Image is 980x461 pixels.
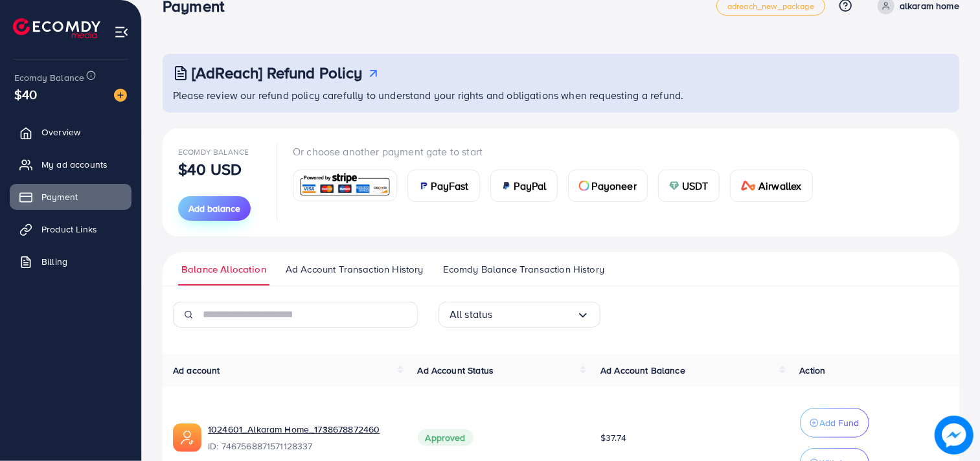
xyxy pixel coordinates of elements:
span: Product Links [41,223,97,236]
span: $37.74 [600,431,626,444]
span: Ad account [173,364,220,377]
a: Billing [10,249,131,275]
div: <span class='underline'>1024601_Alkaram Home_1738678872460</span></br>7467568871571128337 [208,423,397,453]
span: Ad Account Balance [600,364,685,377]
span: adreach_new_package [727,2,814,10]
span: My ad accounts [41,158,108,171]
span: PayPal [514,178,547,194]
button: Add balance [178,196,251,221]
a: cardPayoneer [568,170,648,202]
img: card [501,181,512,191]
h3: [AdReach] Refund Policy [192,63,363,82]
input: Search for option [493,304,576,324]
a: My ad accounts [10,152,131,177]
img: image [935,416,974,455]
img: card [579,181,589,191]
span: Airwallex [758,178,801,194]
span: Billing [41,255,67,268]
span: Ecomdy Balance [178,146,249,157]
img: logo [13,18,100,38]
img: card [297,172,393,199]
img: card [418,181,429,191]
a: card [293,170,397,201]
p: Add Fund [820,415,860,431]
span: All status [450,304,493,324]
span: Balance Allocation [181,262,266,276]
span: ID: 7467568871571128337 [208,440,397,453]
button: Add Fund [800,408,869,438]
a: cardPayFast [407,170,480,202]
img: card [741,181,757,191]
img: menu [114,25,129,39]
p: $40 USD [178,161,242,177]
span: Ecomdy Balance [14,71,84,84]
span: Payment [41,190,78,203]
span: Overview [41,126,80,139]
img: card [669,181,679,191]
span: Add balance [188,202,240,215]
a: cardUSDT [658,170,720,202]
a: Payment [10,184,131,210]
a: cardPayPal [490,170,558,202]
span: Ad Account Status [418,364,494,377]
span: PayFast [431,178,469,194]
span: Action [800,364,826,377]
span: Ad Account Transaction History [286,262,424,276]
p: Please review our refund policy carefully to understand your rights and obligations when requesti... [173,87,952,103]
a: cardAirwallex [730,170,813,202]
img: ic-ads-acc.e4c84228.svg [173,423,201,452]
span: Approved [418,429,473,446]
a: Overview [10,119,131,145]
img: image [114,89,127,102]
div: Search for option [439,302,600,328]
span: $40 [14,85,37,104]
span: USDT [682,178,709,194]
span: Ecomdy Balance Transaction History [443,262,604,276]
a: 1024601_Alkaram Home_1738678872460 [208,423,397,436]
p: Or choose another payment gate to start [293,144,823,159]
a: Product Links [10,216,131,242]
span: Payoneer [592,178,637,194]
